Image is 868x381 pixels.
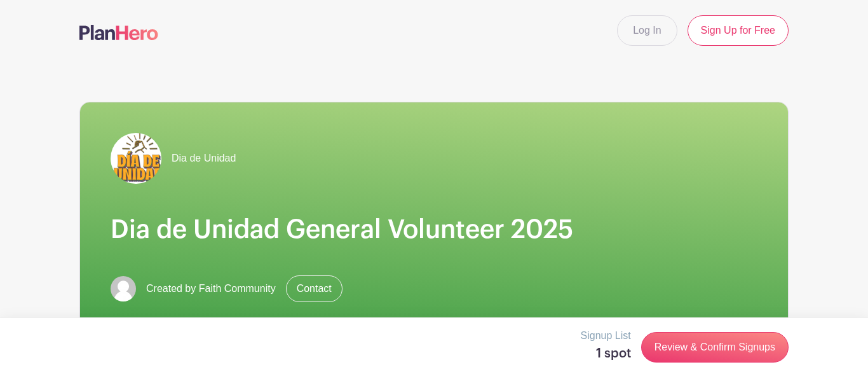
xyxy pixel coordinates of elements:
a: Review & Confirm Signups [641,332,789,363]
img: logo-507f7623f17ff9eddc593b1ce0a138ce2505c220e1c5a4e2b4648c50719b7d32.svg [79,25,158,40]
span: Dia de Unidad [172,151,236,166]
span: Created by Faith Community [146,281,276,296]
h1: Dia de Unidad General Volunteer 2025 [111,214,757,245]
p: Signup List [581,328,631,343]
a: Contact [286,275,342,302]
img: Dia-de-Unidad.png [111,133,161,184]
a: Sign Up for Free [688,15,789,46]
a: Log In [617,15,677,46]
h5: 1 spot [581,346,631,361]
img: default-ce2991bfa6775e67f084385cd625a349d9dcbb7a52a09fb2fda1e96e2d18dcdb.png [111,276,136,301]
